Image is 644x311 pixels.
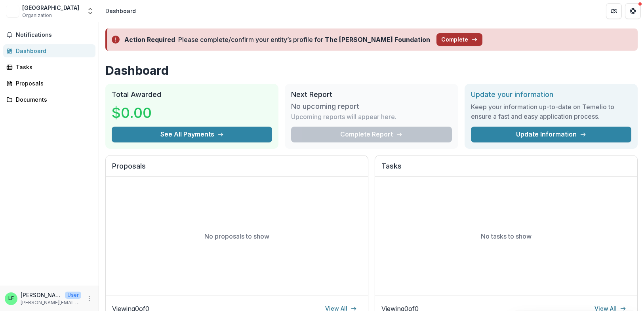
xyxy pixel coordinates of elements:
a: Documents [3,93,95,106]
a: Dashboard [3,44,95,57]
div: Laura File [8,296,14,301]
h2: Update your information [471,90,631,99]
button: Complete [436,33,482,46]
strong: The [PERSON_NAME] Foundation [325,36,430,44]
p: No tasks to show [481,231,532,241]
p: [PERSON_NAME] File [21,291,62,299]
div: Proposals [16,79,89,87]
div: Tasks [16,63,89,71]
p: Upcoming reports will appear here. [291,112,396,121]
div: Dashboard [16,47,89,55]
button: Open entity switcher [85,3,96,19]
h2: Next Report [291,90,452,99]
div: Documents [16,95,89,104]
img: Jumonville [6,5,19,17]
h2: Tasks [381,162,631,177]
div: Dashboard [105,7,136,15]
p: User [65,292,81,299]
h3: No upcoming report [291,102,359,111]
a: Tasks [3,61,95,74]
h3: Keep your information up-to-date on Temelio to ensure a fast and easy application process. [471,102,631,121]
button: See All Payments [112,127,272,142]
div: [GEOGRAPHIC_DATA] [22,4,79,12]
button: Partners [606,3,622,19]
button: More [84,294,94,303]
span: Notifications [16,32,92,38]
h3: $0.00 [112,102,171,123]
p: [PERSON_NAME][EMAIL_ADDRESS][PERSON_NAME][DOMAIN_NAME] [21,299,81,306]
h1: Dashboard [105,63,638,78]
nav: breadcrumb [102,5,139,17]
a: Update Information [471,127,631,142]
button: Get Help [625,3,641,19]
a: Proposals [3,77,95,90]
div: Action Required [124,35,175,44]
span: Organization [22,12,52,19]
h2: Total Awarded [112,90,272,99]
h2: Proposals [112,162,362,177]
div: Please complete/confirm your entity’s profile for [178,35,430,44]
p: No proposals to show [204,231,269,241]
button: Notifications [3,28,95,41]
